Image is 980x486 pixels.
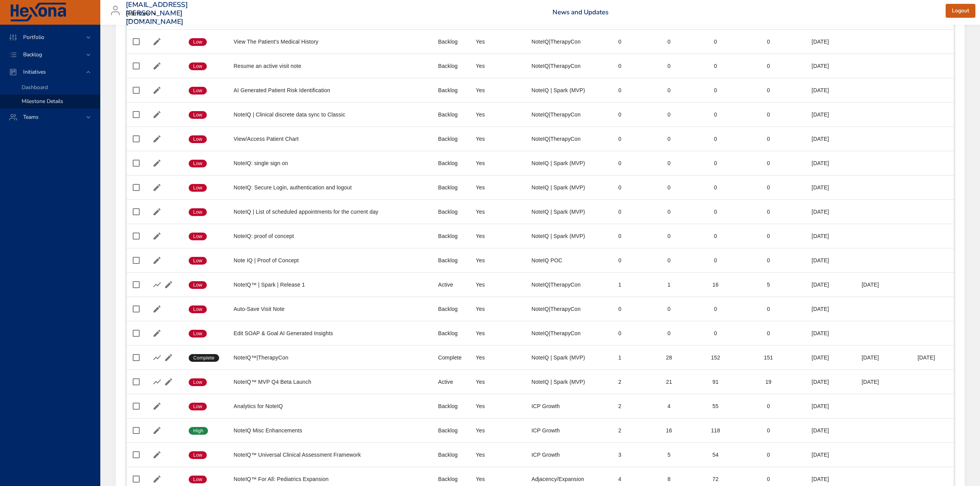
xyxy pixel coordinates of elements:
[234,208,426,216] div: NoteIQ | List of scheduled appointments for the current day
[651,111,687,118] div: 0
[476,62,519,70] div: Yes
[601,232,639,240] div: 0
[438,232,463,240] div: Backlog
[651,159,687,167] div: 0
[151,400,163,412] button: Edit Milestone Details
[163,279,174,290] button: Edit Milestone Details
[651,475,687,483] div: 8
[476,111,519,118] div: Yes
[476,256,519,264] div: Yes
[189,403,207,410] span: Low
[189,184,207,191] span: Low
[805,135,836,143] div: [DATE]
[476,135,519,143] div: Yes
[151,255,163,266] button: Edit Milestone Details
[22,84,48,91] span: Dashboard
[805,256,836,264] div: [DATE]
[531,159,588,167] div: NoteIQ | Spark (MVP)
[699,38,732,46] div: 0
[438,256,463,264] div: Backlog
[699,305,732,313] div: 0
[744,329,792,337] div: 0
[476,184,519,191] div: Yes
[151,84,163,96] button: Edit Milestone Details
[234,378,426,386] div: NoteIQ™ MVP Q4 Beta Launch
[848,281,893,289] div: [DATE]
[699,378,732,386] div: 91
[699,208,732,216] div: 0
[189,452,207,459] span: Low
[699,451,732,459] div: 54
[744,402,792,410] div: 0
[151,327,163,339] button: Edit Milestone Details
[234,402,426,410] div: Analytics for NoteIQ
[744,38,792,46] div: 0
[476,451,519,459] div: Yes
[189,354,219,361] span: Complete
[189,233,207,240] span: Low
[189,476,207,483] span: Low
[601,184,639,191] div: 0
[151,36,163,47] button: Edit Milestone Details
[234,159,426,167] div: NoteIQ: single sign on
[531,354,588,361] div: NoteIQ | Spark (MVP)
[531,281,588,289] div: NoteIQ|TherapyCon
[476,427,519,434] div: Yes
[744,427,792,434] div: 0
[438,159,463,167] div: Backlog
[9,3,67,22] img: Hexona
[699,135,732,143] div: 0
[805,208,836,216] div: [DATE]
[151,303,163,315] button: Edit Milestone Details
[805,305,836,313] div: [DATE]
[531,184,588,191] div: NoteIQ | Spark (MVP)
[744,135,792,143] div: 0
[699,159,732,167] div: 0
[438,86,463,94] div: Backlog
[438,135,463,143] div: Backlog
[651,281,687,289] div: 1
[189,160,207,167] span: Low
[438,402,463,410] div: Backlog
[699,427,732,434] div: 118
[805,427,836,434] div: [DATE]
[476,232,519,240] div: Yes
[744,256,792,264] div: 0
[234,256,426,264] div: Note IQ | Proof of Concept
[476,354,519,361] div: Yes
[189,379,207,386] span: Low
[234,111,426,118] div: NoteIQ | Clinical discrete data sync to Classic
[601,281,639,289] div: 1
[476,281,519,289] div: Yes
[744,281,792,289] div: 5
[189,111,207,118] span: Low
[651,305,687,313] div: 0
[438,62,463,70] div: Backlog
[699,111,732,118] div: 0
[234,354,426,361] div: NoteIQ™|TherapyCon
[744,62,792,70] div: 0
[234,38,426,46] div: View The Patient's Medical History
[234,62,426,70] div: Resume an active visit note
[126,8,159,20] div: Raintree
[189,87,207,94] span: Low
[151,449,163,461] button: Edit Milestone Details
[531,135,588,143] div: NoteIQ|TherapyCon
[234,135,426,143] div: View/Access Patient Chart
[952,6,969,16] span: Logout
[234,232,426,240] div: NoteIQ: proof of concept
[601,451,639,459] div: 3
[699,62,732,70] div: 0
[601,402,639,410] div: 2
[163,376,174,388] button: Edit Milestone Details
[234,329,426,337] div: Edit SOAP & Goal AI Generated Insights
[189,306,207,313] span: Low
[805,111,836,118] div: [DATE]
[699,475,732,483] div: 72
[531,86,588,94] div: NoteIQ | Spark (MVP)
[805,354,836,361] div: [DATE]
[151,473,163,485] button: Edit Milestone Details
[151,376,163,388] button: Show Burnup
[531,329,588,337] div: NoteIQ|TherapyCon
[601,159,639,167] div: 0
